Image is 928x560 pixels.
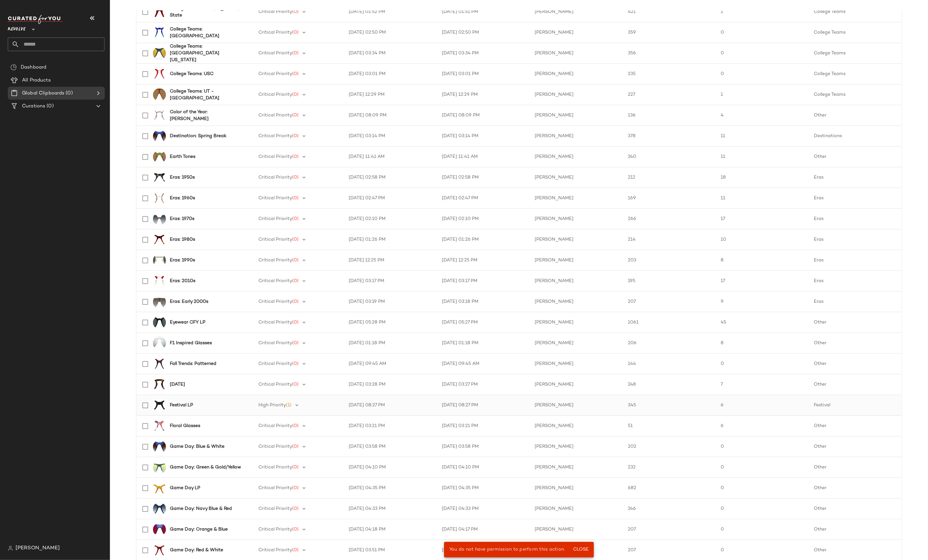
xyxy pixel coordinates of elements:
[530,436,623,457] td: [PERSON_NAME]
[530,2,623,22] td: [PERSON_NAME]
[170,71,213,77] b: College Teams: USC
[809,291,902,312] td: Eras
[292,320,299,325] span: (0)
[530,250,623,271] td: [PERSON_NAME]
[716,499,809,519] td: 0
[344,2,437,22] td: [DATE] 01:52 PM
[292,548,299,553] span: (0)
[437,229,530,250] td: [DATE] 01:26 PM
[623,499,715,519] td: 246
[344,84,437,105] td: [DATE] 12:29 PM
[292,341,299,346] span: (0)
[258,9,292,14] span: Critical Priority
[449,547,565,552] span: You do not have permission to perform this action.
[45,103,53,110] span: (0)
[809,478,902,499] td: Other
[716,374,809,395] td: 7
[623,229,715,250] td: 214
[716,147,809,167] td: 11
[530,209,623,229] td: [PERSON_NAME]
[530,64,623,84] td: [PERSON_NAME]
[530,312,623,333] td: [PERSON_NAME]
[716,126,809,147] td: 11
[258,279,292,283] span: Critical Priority
[623,167,715,188] td: 212
[530,105,623,126] td: [PERSON_NAME]
[8,22,26,34] span: Revolve
[809,105,902,126] td: Other
[437,499,530,519] td: [DATE] 04:33 PM
[292,154,299,159] span: (0)
[623,291,715,312] td: 207
[170,381,185,388] b: [DATE]
[437,105,530,126] td: [DATE] 08:09 PM
[809,271,902,291] td: Eras
[809,84,902,105] td: College Teams
[623,43,715,64] td: 356
[809,167,902,188] td: Eras
[153,420,166,433] img: 2026729-eyeglasses-front-view.jpg
[170,360,216,367] b: Fall Trends: Patterned
[623,333,715,354] td: 206
[292,382,299,387] span: (0)
[170,174,195,181] b: Eras: 1950s
[437,478,530,499] td: [DATE] 04:35 PM
[292,299,299,304] span: (0)
[170,195,195,202] b: Eras: 1960s
[344,126,437,147] td: [DATE] 03:14 PM
[344,478,437,499] td: [DATE] 04:35 PM
[258,299,292,304] span: Critical Priority
[292,444,299,449] span: (0)
[530,374,623,395] td: [PERSON_NAME]
[809,43,902,64] td: College Teams
[344,436,437,457] td: [DATE] 03:58 PM
[258,486,292,490] span: Critical Priority
[153,523,166,536] img: 1111416-sunglasses-front-view.jpg
[716,395,809,416] td: 6
[258,258,292,263] span: Critical Priority
[344,64,437,84] td: [DATE] 03:01 PM
[170,402,193,409] b: Festival LP
[258,527,292,532] span: Critical Priority
[153,68,166,81] img: 7820418-eyeglasses-front-view.jpg
[153,26,166,39] img: 2031116-eyeglasses-front-view.jpg
[809,374,902,395] td: Other
[344,519,437,540] td: [DATE] 04:18 PM
[437,84,530,105] td: [DATE] 12:29 PM
[809,395,902,416] td: Festival
[258,506,292,511] span: Critical Priority
[623,147,715,167] td: 240
[716,43,809,64] td: 0
[258,134,292,138] span: Critical Priority
[716,271,809,291] td: 17
[170,464,241,471] b: Game Day: Green & Gold/Yellow
[570,544,591,555] button: Close
[153,482,166,495] img: 2045522-eyeglasses-front-view.jpg
[437,147,530,167] td: [DATE] 11:41 AM
[292,465,299,470] span: (0)
[437,64,530,84] td: [DATE] 03:01 PM
[716,84,809,105] td: 1
[809,333,902,354] td: Other
[716,416,809,436] td: 6
[623,519,715,540] td: 207
[573,547,589,552] span: Close
[170,547,223,554] b: Game Day: Red & White
[258,196,292,201] span: Critical Priority
[153,295,166,308] img: T04941912-sunglasses-front-view.jpg
[153,254,166,267] img: 1137314-sunglasses-front-view.jpg
[170,215,194,222] b: Eras: 1970s
[809,64,902,84] td: College Teams
[344,147,437,167] td: [DATE] 11:41 AM
[258,403,286,408] span: High Priority
[170,257,195,264] b: Eras: 1990s
[344,250,437,271] td: [DATE] 12:25 PM
[153,461,166,474] img: T02442424-sunglasses-front-view.jpg
[716,229,809,250] td: 10
[258,216,292,221] span: Critical Priority
[170,423,200,429] b: Floral Glasses
[8,546,13,551] img: svg%3e
[153,171,166,184] img: 2025625-eyeglasses-front-view.jpg
[292,9,299,14] span: (0)
[22,90,64,97] span: Global Clipboards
